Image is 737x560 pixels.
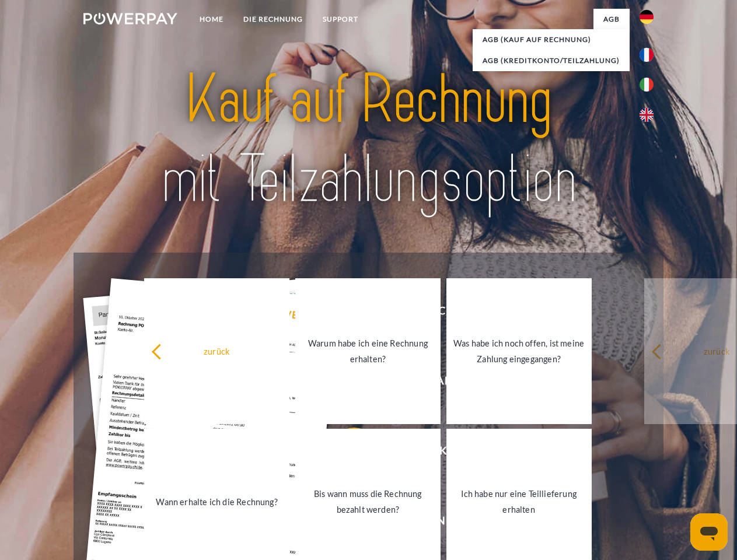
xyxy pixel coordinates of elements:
[453,486,585,517] div: Ich habe nur eine Teillieferung erhalten
[190,9,233,30] a: Home
[151,494,282,509] div: Wann erhalte ich die Rechnung?
[302,486,434,517] div: Bis wann muss die Rechnung bezahlt werden?
[640,78,654,92] img: it
[302,335,434,367] div: Warum habe ich eine Rechnung erhalten?
[233,9,313,30] a: DIE RECHNUNG
[640,48,654,62] img: fr
[593,9,630,30] a: agb
[473,29,630,50] a: AGB (Kauf auf Rechnung)
[453,335,585,367] div: Was habe ich noch offen, ist meine Zahlung eingegangen?
[473,50,630,71] a: AGB (Kreditkonto/Teilzahlung)
[83,13,177,24] img: logo-powerpay-white.svg
[111,56,626,223] img: title-powerpay_de.svg
[446,278,592,424] a: Was habe ich noch offen, ist meine Zahlung eingegangen?
[690,513,728,551] iframe: Schaltfläche zum Öffnen des Messaging-Fensters
[313,9,368,30] a: SUPPORT
[640,10,654,24] img: de
[151,343,282,359] div: zurück
[640,108,654,122] img: en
